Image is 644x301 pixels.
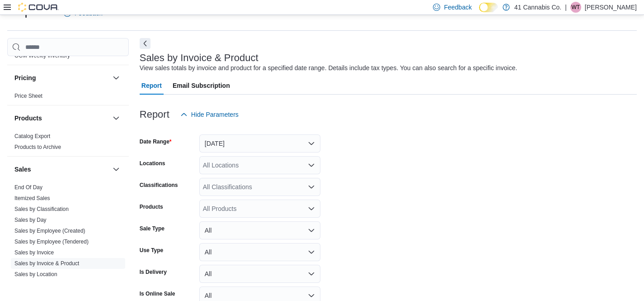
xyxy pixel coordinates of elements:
[14,195,50,202] span: Itemized Sales
[14,271,57,278] span: Sales by Location
[7,91,129,105] div: Pricing
[444,3,471,12] span: Feedback
[141,76,162,95] span: Report
[199,265,320,283] button: All
[140,138,172,145] label: Date Range
[177,105,242,124] button: Hide Parameters
[14,133,50,140] span: Catalog Export
[199,221,320,239] button: All
[479,3,498,12] input: Dark Mode
[140,109,169,120] h3: Report
[7,131,129,156] div: Products
[140,53,259,63] h3: Sales by Invoice & Product
[14,93,42,99] a: Price Sheet
[14,133,50,139] a: Catalog Export
[14,217,47,223] a: Sales by Day
[140,203,163,210] label: Products
[173,76,230,95] span: Email Subscription
[14,282,78,289] span: Sales by Location per Day
[14,165,31,174] h3: Sales
[191,110,239,119] span: Hide Parameters
[14,227,85,234] span: Sales by Employee (Created)
[308,205,315,212] button: Open list of options
[308,162,315,169] button: Open list of options
[14,238,89,245] span: Sales by Employee (Tendered)
[14,92,42,100] span: Price Sheet
[585,2,637,13] p: [PERSON_NAME]
[14,73,109,82] button: Pricing
[14,73,36,82] h3: Pricing
[565,2,567,13] p: |
[570,2,581,13] div: Wendy Thompson
[514,2,561,13] p: 41 Cannabis Co.
[111,113,122,124] button: Products
[140,63,517,73] div: View sales totals by invoice and product for a specified date range. Details include tax types. Y...
[14,206,69,212] a: Sales by Classification
[14,184,42,191] a: End Of Day
[140,290,175,297] label: Is Online Sale
[14,114,42,123] h3: Products
[111,72,122,83] button: Pricing
[14,249,54,256] span: Sales by Invoice
[140,182,178,189] label: Classifications
[18,3,59,12] img: Cova
[479,12,479,13] span: Dark Mode
[14,260,79,267] a: Sales by Invoice & Product
[14,260,79,267] span: Sales by Invoice & Product
[140,38,150,49] button: Next
[14,205,69,213] span: Sales by Classification
[14,249,54,256] a: Sales by Invoice
[14,228,85,234] a: Sales by Employee (Created)
[140,247,163,254] label: Use Type
[14,271,57,277] a: Sales by Location
[14,239,89,245] a: Sales by Employee (Tendered)
[199,243,320,261] button: All
[572,2,580,13] span: WT
[111,164,122,175] button: Sales
[140,160,165,167] label: Locations
[7,50,129,65] div: OCM
[14,144,61,150] a: Products to Archive
[14,165,109,174] button: Sales
[140,268,167,276] label: Is Delivery
[308,183,315,191] button: Open list of options
[140,225,165,232] label: Sale Type
[14,195,50,201] a: Itemized Sales
[14,114,109,123] button: Products
[14,216,47,224] span: Sales by Day
[14,184,42,191] span: End Of Day
[199,134,320,153] button: [DATE]
[14,143,61,151] span: Products to Archive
